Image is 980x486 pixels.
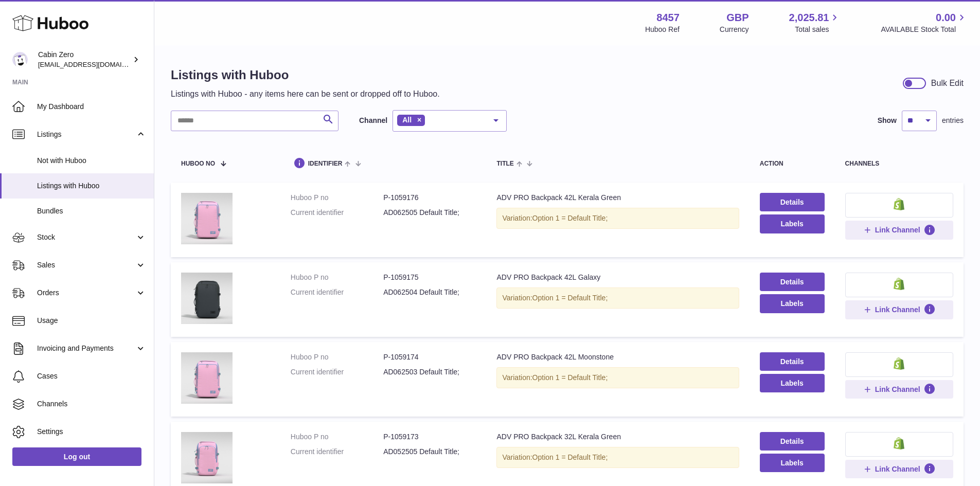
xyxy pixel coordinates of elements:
strong: GBP [726,11,749,25]
span: Orders [37,288,135,298]
span: All [402,116,412,124]
p: Listings with Huboo - any items here can be sent or dropped off to Huboo. [171,88,440,100]
button: Labels [760,214,825,233]
dt: Current identifier [291,367,383,377]
a: Details [760,432,825,451]
h1: Listings with Huboo [171,67,440,83]
img: shopify-small.png [894,198,904,210]
dd: AD062505 Default Title; [383,208,476,218]
span: Bundles [37,206,146,216]
div: Variation: [496,208,739,229]
button: Link Channel [845,380,953,399]
span: [EMAIL_ADDRESS][DOMAIN_NAME] [38,60,151,68]
dt: Current identifier [291,208,383,218]
a: Details [760,352,825,371]
div: channels [845,160,953,167]
div: Variation: [496,447,739,468]
a: 0.00 AVAILABLE Stock Total [881,11,968,34]
label: Show [878,116,897,125]
span: Total sales [795,25,841,34]
img: shopify-small.png [894,437,904,449]
button: Labels [760,374,825,392]
div: Currency [720,25,749,34]
span: Cases [37,371,146,381]
img: shopify-small.png [894,357,904,370]
img: shopify-small.png [894,278,904,290]
a: 2,025.81 Total sales [789,11,841,34]
span: Stock [37,232,135,242]
button: Link Channel [845,300,953,319]
span: Link Channel [875,385,920,394]
img: ADV PRO Backpack 42L Moonstone [181,352,233,404]
dt: Huboo P no [291,193,383,203]
span: entries [942,116,964,125]
span: Link Channel [875,305,920,314]
span: Listings with Huboo [37,181,146,191]
img: ADV PRO Backpack 42L Galaxy [181,273,233,324]
span: Listings [37,130,135,139]
div: ADV PRO Backpack 42L Galaxy [496,273,739,282]
img: ADV PRO Backpack 42L Kerala Green [181,193,233,244]
span: Option 1 = Default Title; [532,453,608,461]
span: Not with Huboo [37,156,146,166]
button: Link Channel [845,221,953,239]
dt: Huboo P no [291,273,383,282]
strong: 8457 [656,11,680,25]
dt: Huboo P no [291,352,383,362]
span: Option 1 = Default Title; [532,294,608,302]
dt: Huboo P no [291,432,383,442]
a: Details [760,273,825,291]
span: Option 1 = Default Title; [532,214,608,222]
div: action [760,160,825,167]
span: Usage [37,316,146,326]
a: Details [760,193,825,211]
div: ADV PRO Backpack 32L Kerala Green [496,432,739,442]
dd: AD052505 Default Title; [383,447,476,457]
dt: Current identifier [291,287,383,297]
dd: P-1059175 [383,273,476,282]
div: Cabin Zero [38,50,131,69]
button: Labels [760,294,825,313]
dt: Current identifier [291,447,383,457]
div: ADV PRO Backpack 42L Kerala Green [496,193,739,203]
div: Variation: [496,287,739,309]
span: Settings [37,427,146,437]
div: ADV PRO Backpack 42L Moonstone [496,352,739,362]
span: 2,025.81 [789,11,829,25]
img: ADV PRO Backpack 32L Kerala Green [181,432,233,483]
span: Channels [37,399,146,409]
span: AVAILABLE Stock Total [881,25,968,34]
span: Sales [37,260,135,270]
span: My Dashboard [37,102,146,112]
span: Invoicing and Payments [37,344,135,353]
dd: AD062503 Default Title; [383,367,476,377]
label: Channel [359,116,387,125]
div: Bulk Edit [931,78,964,89]
button: Labels [760,454,825,472]
span: title [496,160,513,167]
a: Log out [12,447,141,466]
span: identifier [308,160,343,167]
span: Huboo no [181,160,215,167]
span: Link Channel [875,225,920,235]
dd: P-1059176 [383,193,476,203]
dd: AD062504 Default Title; [383,287,476,297]
dd: P-1059174 [383,352,476,362]
div: Huboo Ref [645,25,680,34]
img: internalAdmin-8457@internal.huboo.com [12,52,28,67]
button: Link Channel [845,460,953,478]
span: Option 1 = Default Title; [532,373,608,382]
span: 0.00 [936,11,956,25]
div: Variation: [496,367,739,388]
dd: P-1059173 [383,432,476,442]
span: Link Channel [875,464,920,474]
